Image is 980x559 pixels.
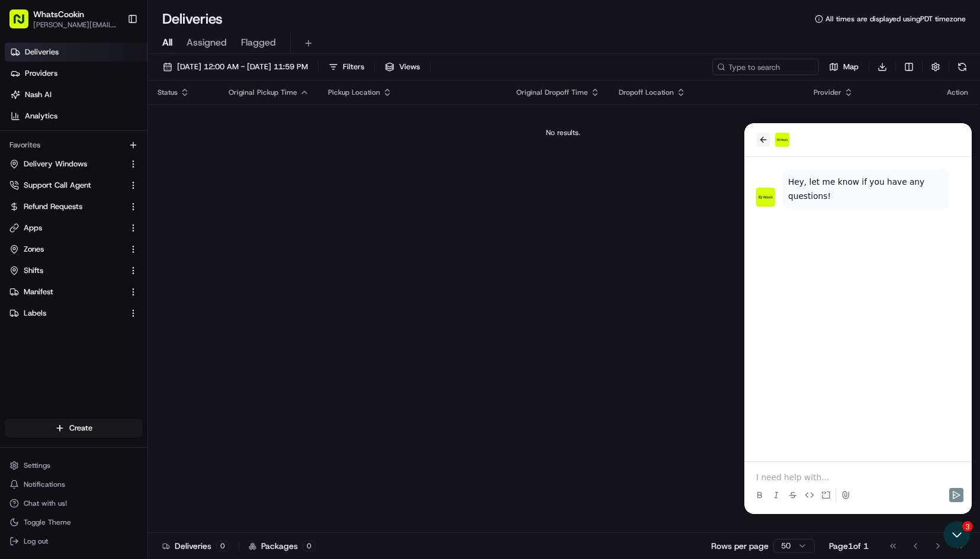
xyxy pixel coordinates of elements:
span: Pickup Location [328,88,380,97]
span: [DATE] 12:00 AM - [DATE] 11:59 PM [177,62,308,72]
a: Analytics [5,107,147,126]
span: Nash AI [25,89,52,100]
button: [PERSON_NAME][EMAIL_ADDRESS][DOMAIN_NAME] [33,20,118,30]
button: Delivery Windows [5,155,143,174]
button: [DATE] 12:00 AM - [DATE] 11:59 PM [158,59,313,75]
span: Delivery Windows [24,159,87,169]
div: 0 [216,541,229,551]
button: Toggle Theme [5,514,143,531]
div: No results. [153,128,973,137]
span: Create [69,423,92,433]
button: Notifications [5,476,143,493]
div: Packages [249,540,316,552]
div: Page 1 of 1 [829,540,869,552]
button: Views [380,59,425,75]
iframe: Customer support window [744,123,972,514]
button: Refresh [954,59,971,75]
span: Labels [24,308,46,319]
a: Delivery Windows [9,159,124,169]
span: Map [843,62,859,72]
span: All [162,36,172,50]
span: Toggle Theme [24,518,71,527]
input: Type to search [712,59,819,75]
a: Shifts [9,265,124,276]
a: Support Call Agent [9,180,124,191]
span: Provider [814,88,841,97]
button: WhatsCookin[PERSON_NAME][EMAIL_ADDRESS][DOMAIN_NAME] [5,5,123,33]
span: Apps [24,223,42,233]
iframe: Open customer support [942,520,974,552]
span: Settings [24,461,50,470]
button: Map [824,59,864,75]
span: Chat with us! [24,499,67,508]
button: Chat with us! [5,495,143,512]
div: Deliveries [162,540,229,552]
span: All times are displayed using PDT timezone [825,14,966,24]
span: Original Pickup Time [229,88,297,97]
div: 0 [303,541,316,551]
button: Shifts [5,261,143,280]
a: Manifest [9,287,124,297]
button: Support Call Agent [5,176,143,195]
button: WhatsCookin [33,8,84,20]
span: Shifts [24,265,43,276]
span: Filters [343,62,364,72]
span: Providers [25,68,57,79]
a: Providers [5,64,147,83]
span: Deliveries [25,47,59,57]
button: Refund Requests [5,197,143,216]
h1: Deliveries [162,9,223,28]
a: Nash AI [5,85,147,104]
button: Filters [323,59,369,75]
button: Labels [5,304,143,323]
a: Deliveries [5,43,147,62]
button: Create [5,419,143,438]
p: Rows per page [711,540,769,552]
span: Notifications [24,480,65,489]
span: Support Call Agent [24,180,91,191]
button: Manifest [5,282,143,301]
span: Zones [24,244,44,255]
span: Status [158,88,178,97]
span: Analytics [25,111,57,121]
div: Favorites [5,136,143,155]
span: Log out [24,536,48,546]
span: Manifest [24,287,53,297]
button: Settings [5,457,143,474]
a: Zones [9,244,124,255]
a: Apps [9,223,124,233]
span: Original Dropoff Time [516,88,588,97]
span: Flagged [241,36,276,50]
div: Action [947,88,968,97]
button: Zones [5,240,143,259]
a: Labels [9,308,124,319]
span: Refund Requests [24,201,82,212]
span: Dropoff Location [619,88,674,97]
span: Assigned [187,36,227,50]
span: Views [399,62,420,72]
button: Log out [5,533,143,550]
button: Apps [5,219,143,237]
a: Refund Requests [9,201,124,212]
